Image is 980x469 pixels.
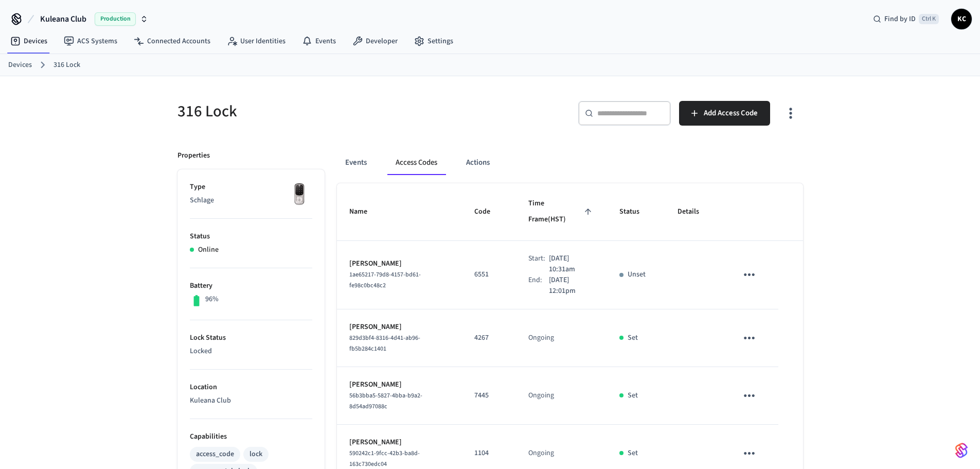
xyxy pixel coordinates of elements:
[349,258,450,269] p: [PERSON_NAME]
[190,231,312,242] p: Status
[516,367,607,425] td: Ongoing
[95,12,136,26] span: Production
[349,334,420,353] span: 829d3bf4-8316-4d41-ab96-fb5b284c1401
[337,150,375,175] button: Events
[516,309,607,367] td: Ongoing
[126,32,219,50] a: Connected Accounts
[190,382,312,393] p: Location
[54,60,80,71] a: 316 Lock
[406,32,461,50] a: Settings
[344,32,406,50] a: Developer
[628,390,638,401] p: Set
[474,269,504,280] p: 6551
[528,253,549,275] div: Start:
[56,32,126,50] a: ACS Systems
[349,204,381,220] span: Name
[190,431,312,442] p: Capabilities
[549,275,595,297] p: [DATE] 12:01pm
[219,32,294,50] a: User Identities
[704,107,758,120] span: Add Access Code
[679,101,770,126] button: Add Access Code
[951,9,972,29] button: KC
[549,253,595,275] p: [DATE] 10:31am
[2,32,56,50] a: Devices
[177,150,210,161] p: Properties
[619,204,653,220] span: Status
[628,269,646,280] p: Unset
[528,275,549,297] div: End:
[190,333,312,343] p: Lock Status
[349,379,450,390] p: [PERSON_NAME]
[205,294,219,305] p: 96%
[474,204,504,220] span: Code
[474,448,504,459] p: 1104
[250,449,262,460] div: lock
[474,333,504,343] p: 4267
[952,10,971,28] span: KC
[387,150,446,175] button: Access Codes
[40,13,86,25] span: Kuleana Club
[287,182,312,207] img: Yale Assure Touchscreen Wifi Smart Lock, Satin Nickel, Front
[349,322,450,333] p: [PERSON_NAME]
[198,245,219,255] p: Online
[190,182,312,193] p: Type
[349,449,420,468] span: 590242c1-9fcc-42b3-ba8d-163c730edc04
[190,281,312,291] p: Battery
[294,32,344,50] a: Events
[337,150,803,175] div: ant example
[884,14,916,24] span: Find by ID
[628,448,638,459] p: Set
[196,449,234,460] div: access_code
[8,60,32,71] a: Devices
[349,270,421,290] span: 1ae65217-79d8-4157-bd61-fe98c0bc48c2
[919,14,939,24] span: Ctrl K
[678,204,712,220] span: Details
[628,333,638,343] p: Set
[865,10,947,28] div: Find by IDCtrl K
[349,437,450,448] p: [PERSON_NAME]
[190,346,312,357] p: Locked
[190,195,312,206] p: Schlage
[955,442,968,459] img: SeamLogoGradient.69752ec5.svg
[458,150,498,175] button: Actions
[528,196,595,228] span: Time Frame(HST)
[349,391,422,411] span: 56b3bba5-5827-4bba-b9a2-8d54ad97088c
[190,395,312,406] p: Kuleana Club
[177,101,484,122] h5: 316 Lock
[474,390,504,401] p: 7445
